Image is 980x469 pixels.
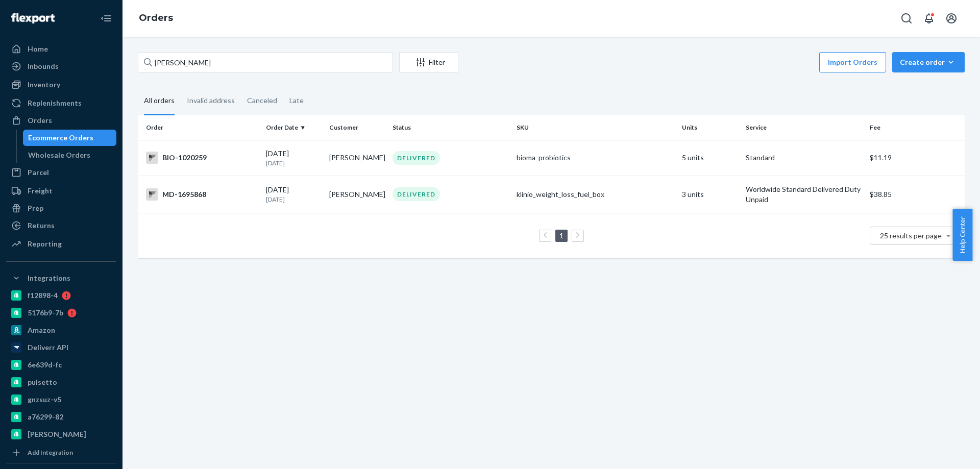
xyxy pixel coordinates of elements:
[6,183,116,199] a: Freight
[28,360,62,370] div: 6e639d-fc
[6,339,116,356] a: Deliverr API
[138,52,393,72] input: Search orders
[28,44,48,54] div: Home
[139,12,173,23] a: Orders
[400,57,458,67] div: Filter
[6,236,116,252] a: Reporting
[6,95,116,111] a: Replenishments
[6,77,116,93] a: Inventory
[266,195,321,204] p: [DATE]
[28,377,57,387] div: pulsetto
[742,115,866,140] th: Service
[6,447,116,459] a: Add Integration
[325,140,388,176] td: [PERSON_NAME]
[393,151,440,165] div: DELIVERED
[6,217,116,234] a: Returns
[28,394,61,405] div: gnzsuz-v5
[746,153,862,163] p: Standard
[28,220,55,231] div: Returns
[28,203,43,213] div: Prep
[247,87,277,114] div: Canceled
[23,130,117,146] a: Ecommerce Orders
[325,176,388,213] td: [PERSON_NAME]
[6,322,116,338] a: Amazon
[187,87,235,114] div: Invalid address
[266,185,321,204] div: [DATE]
[28,186,53,196] div: Freight
[388,115,512,140] th: Status
[892,52,965,72] button: Create order
[96,8,116,29] button: Close Navigation
[6,426,116,442] a: [PERSON_NAME]
[146,152,258,164] div: BIO-1020259
[866,140,965,176] td: $11.19
[6,112,116,129] a: Orders
[28,429,86,439] div: [PERSON_NAME]
[28,239,62,249] div: Reporting
[28,273,70,283] div: Integrations
[900,57,957,67] div: Create order
[28,98,82,108] div: Replenishments
[28,80,60,90] div: Inventory
[28,133,93,143] div: Ecommerce Orders
[28,150,90,160] div: Wholesale Orders
[146,188,258,201] div: MD-1695868
[512,115,678,140] th: SKU
[6,391,116,408] a: gnzsuz-v5
[393,187,440,201] div: DELIVERED
[6,305,116,321] a: 5176b9-7b
[262,115,325,140] th: Order Date
[11,13,55,23] img: Flexport logo
[746,184,862,205] p: Worldwide Standard Delivered Duty Unpaid
[678,140,741,176] td: 5 units
[28,325,55,335] div: Amazon
[819,52,886,72] button: Import Orders
[144,87,175,115] div: All orders
[557,231,566,240] a: Page 1 is your current page
[28,115,52,126] div: Orders
[266,159,321,167] p: [DATE]
[866,115,965,140] th: Fee
[28,342,68,353] div: Deliverr API
[6,270,116,286] button: Integrations
[266,149,321,167] div: [DATE]
[678,176,741,213] td: 3 units
[329,123,384,132] div: Customer
[131,4,181,33] ol: breadcrumbs
[28,308,63,318] div: 5176b9-7b
[28,290,58,301] div: f12898-4
[517,189,674,200] div: klinio_weight_loss_fuel_box
[23,147,117,163] a: Wholesale Orders
[6,409,116,425] a: a76299-82
[866,176,965,213] td: $38.85
[6,41,116,57] a: Home
[28,448,73,457] div: Add Integration
[6,357,116,373] a: 6e639d-fc
[6,164,116,181] a: Parcel
[896,8,917,29] button: Open Search Box
[6,287,116,304] a: f12898-4
[6,58,116,75] a: Inbounds
[952,209,972,261] button: Help Center
[941,8,962,29] button: Open account menu
[880,231,942,240] span: 25 results per page
[919,8,939,29] button: Open notifications
[28,61,59,71] div: Inbounds
[6,200,116,216] a: Prep
[678,115,741,140] th: Units
[138,115,262,140] th: Order
[289,87,304,114] div: Late
[399,52,458,72] button: Filter
[28,167,49,178] div: Parcel
[6,374,116,390] a: pulsetto
[28,412,63,422] div: a76299-82
[517,153,674,163] div: bioma_probiotics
